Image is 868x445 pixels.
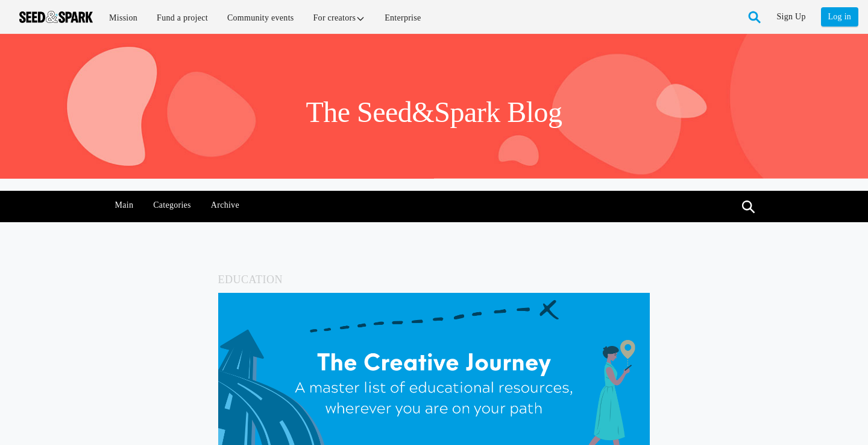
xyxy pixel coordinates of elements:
h1: The Seed&Spark Blog [306,94,562,130]
a: Categories [147,191,198,220]
a: Main [108,191,140,220]
a: Mission [101,5,146,31]
a: Community events [219,5,303,31]
a: Enterprise [376,5,429,31]
a: Log in [821,7,858,27]
a: Fund a project [148,5,216,31]
img: Seed amp; Spark [19,11,93,23]
a: For creators [305,5,374,31]
a: Sign Up [777,7,806,27]
a: Archive [204,191,245,220]
h5: Education [218,271,650,289]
